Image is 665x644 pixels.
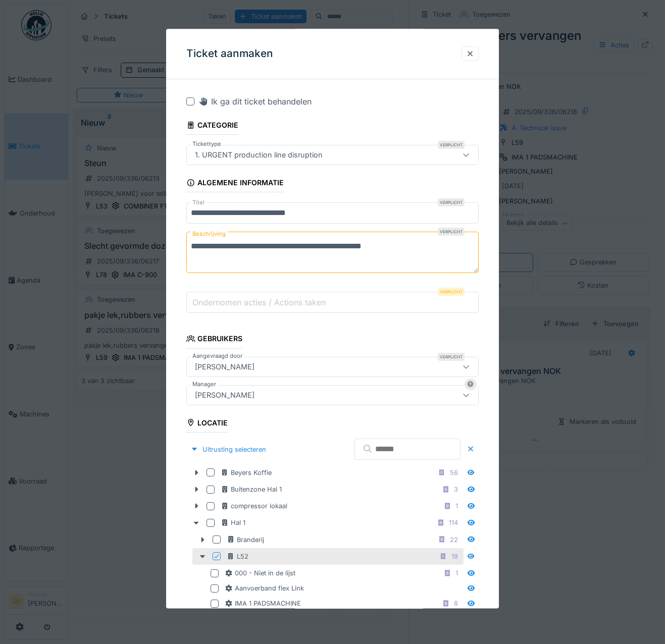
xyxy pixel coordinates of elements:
[227,552,248,561] div: L52
[191,150,327,161] div: 1. URGENT production line disruption
[221,468,272,477] div: Beyers Koffie
[450,535,458,545] div: 22
[190,140,223,149] label: Tickettype
[190,228,228,241] label: Beschrijving
[451,552,458,561] div: 19
[191,390,259,401] div: [PERSON_NAME]
[438,228,465,236] div: Verplicht
[438,141,465,149] div: Verplicht
[186,415,228,433] div: Locatie
[455,502,458,511] div: 1
[198,95,312,108] div: Ik ga dit ticket behandelen
[455,568,458,578] div: 1
[227,535,264,545] div: Branderij
[225,568,295,578] div: 000 - Niet in de lijst
[190,352,244,360] label: Aangevraagd door
[190,296,328,308] label: Ondernomen acties / Actions taken
[221,485,282,494] div: Buitenzone Hal 1
[449,518,458,528] div: 114
[191,361,259,372] div: [PERSON_NAME]
[186,176,284,193] div: Algemene informatie
[438,353,465,361] div: Verplicht
[454,599,458,609] div: 8
[186,443,270,456] div: Uitrusting selecteren
[454,485,458,494] div: 3
[438,288,465,296] div: Verplicht
[186,118,238,135] div: Categorie
[225,599,301,609] div: IMA 1 PADSMACHINE
[186,47,273,60] h3: Ticket aanmaken
[225,584,304,594] div: Aanvoerband flex Link
[221,518,245,528] div: Hal 1
[450,468,458,477] div: 56
[186,332,242,349] div: Gebruikers
[190,199,207,207] label: Titel
[221,502,287,511] div: compressor lokaal
[190,380,218,389] label: Manager
[438,199,465,207] div: Verplicht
